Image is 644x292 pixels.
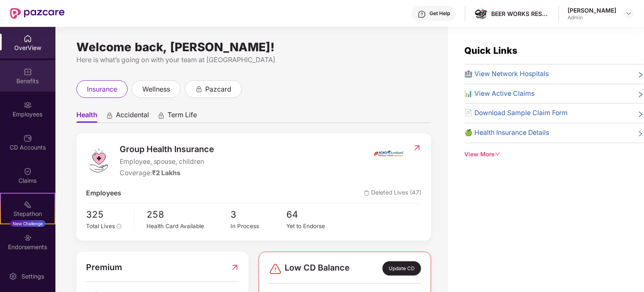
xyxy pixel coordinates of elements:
[86,261,122,274] span: Premium
[142,84,170,95] span: wellness
[106,111,113,119] div: animation
[24,134,32,142] img: svg+xml;base64,PHN2ZyBpZD0iQ0RfQWNjb3VudHMiIGRhdGEtbmFtZT0iQ0QgQWNjb3VudHMiIHhtbG5zPSJodHRwOi8vd3...
[205,84,231,95] span: pazcard
[230,208,286,222] span: 3
[465,45,518,56] span: Quick Links
[19,272,47,281] div: Settings
[157,111,165,119] div: animation
[10,8,65,19] img: New Pazcare Logo
[120,168,215,179] div: Coverage:
[10,220,45,227] div: New Challenge
[373,143,404,164] img: insurerIcon
[465,128,550,138] span: 🍏 Health Insurance Details
[24,101,32,109] img: svg+xml;base64,PHN2ZyBpZD0iRW1wbG95ZWVzIiB4bWxucz0iaHR0cDovL3d3dy53My5vcmcvMjAwMC9zdmciIHdpZHRoPS...
[230,261,239,274] img: RedirectIcon
[86,148,111,173] img: logo
[116,110,149,123] span: Accidental
[120,143,215,156] span: Group Health Insurance
[24,34,32,43] img: svg+xml;base64,PHN2ZyBpZD0iSG9tZSIgeG1sbnM9Imh0dHA6Ly93d3cudzMub3JnLzIwMDAvc3ZnIiB3aWR0aD0iMjAiIG...
[637,110,644,118] span: right
[568,6,616,14] div: [PERSON_NAME]
[76,110,97,123] span: Health
[287,208,343,222] span: 64
[418,10,426,18] img: svg+xml;base64,PHN2ZyBpZD0iSGVscC0zMngzMiIgeG1sbnM9Imh0dHA6Ly93d3cudzMub3JnLzIwMDAvc3ZnIiB3aWR0aD...
[465,69,549,79] span: 🏥 View Network Hospitals
[9,272,17,281] img: svg+xml;base64,PHN2ZyBpZD0iU2V0dGluZy0yMHgyMCIgeG1sbnM9Imh0dHA6Ly93d3cudzMub3JnLzIwMDAvc3ZnIiB3aW...
[230,222,286,231] div: In Process
[24,167,32,176] img: svg+xml;base64,PHN2ZyBpZD0iQ2xhaW0iIHhtbG5zPSJodHRwOi8vd3d3LnczLm9yZy8yMDAwL3N2ZyIgd2lkdGg9IjIwIi...
[364,188,421,199] span: Deleted Lives (47)
[86,223,115,229] span: Total Lives
[637,71,644,79] span: right
[86,188,121,199] span: Employees
[626,10,632,17] img: svg+xml;base64,PHN2ZyBpZD0iRHJvcGRvd24tMzJ4MzIiIHhtbG5zPSJodHRwOi8vd3d3LnczLm9yZy8yMDAwL3N2ZyIgd2...
[87,84,117,95] span: insurance
[465,89,535,99] span: 📊 View Active Claims
[269,262,282,276] img: svg+xml;base64,PHN2ZyBpZD0iRGFuZ2VyLTMyeDMyIiB4bWxucz0iaHR0cDovL3d3dy53My5vcmcvMjAwMC9zdmciIHdpZH...
[285,261,350,276] span: Low CD Balance
[1,210,55,218] div: Stepathon
[86,208,128,222] span: 325
[147,222,231,231] div: Health Card Available
[120,157,215,167] span: Employee, spouse, children
[76,44,431,50] div: Welcome back, [PERSON_NAME]!
[429,10,450,17] div: Get Help
[465,150,644,159] div: View More
[495,151,501,157] span: down
[195,85,203,92] div: animation
[475,9,487,18] img: WhatsApp%20Image%202024-02-28%20at%203.03.39%20PM.jpeg
[24,68,32,76] img: svg+xml;base64,PHN2ZyBpZD0iQmVuZWZpdHMiIHhtbG5zPSJodHRwOi8vd3d3LnczLm9yZy8yMDAwL3N2ZyIgd2lkdGg9Ij...
[24,200,32,209] img: svg+xml;base64,PHN2ZyB4bWxucz0iaHR0cDovL3d3dy53My5vcmcvMjAwMC9zdmciIHdpZHRoPSIyMSIgaGVpZ2h0PSIyMC...
[364,190,369,196] img: deleteIcon
[382,261,421,276] div: Update CD
[24,234,32,242] img: svg+xml;base64,PHN2ZyBpZD0iRW5kb3JzZW1lbnRzIiB4bWxucz0iaHR0cDovL3d3dy53My5vcmcvMjAwMC9zdmciIHdpZH...
[152,169,181,177] span: ₹2 Lakhs
[76,55,431,65] div: Here is what’s going on with your team at [GEOGRAPHIC_DATA]
[413,144,421,152] img: RedirectIcon
[147,208,231,222] span: 258
[168,110,197,123] span: Term Life
[637,129,644,138] span: right
[568,14,616,21] div: Admin
[117,224,122,229] span: info-circle
[287,222,343,231] div: Yet to Endorse
[637,90,644,99] span: right
[491,10,550,18] div: BEER WORKS RESTAURANTS & MICRO BREWERY PVT LTD
[465,108,568,118] span: 📄 Download Sample Claim Form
